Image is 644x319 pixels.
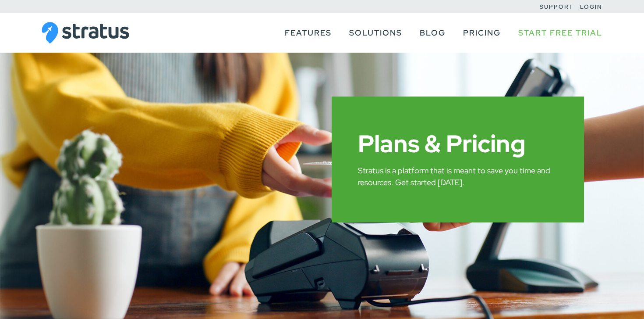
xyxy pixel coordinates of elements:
[42,22,129,44] img: Stratus
[420,25,446,41] a: Blog
[285,25,332,41] a: Features
[463,25,501,41] a: Pricing
[358,165,558,188] p: Stratus is a platform that is meant to save you time and resources. Get started [DATE].
[276,13,602,53] nav: Primary
[349,25,402,41] a: Solutions
[540,3,573,11] a: Support
[518,25,602,41] a: Start Free Trial
[358,132,558,156] h1: Plans & Pricing
[580,3,602,11] a: Login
